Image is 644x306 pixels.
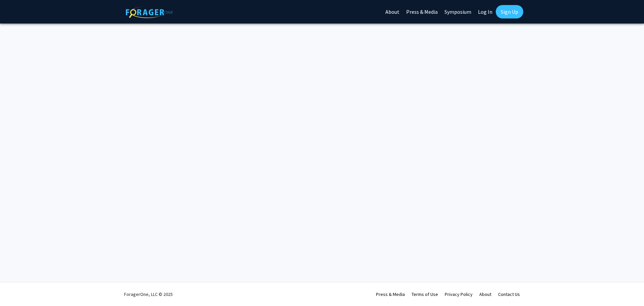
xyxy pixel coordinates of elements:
a: Press & Media [376,291,405,297]
a: Terms of Use [412,291,438,297]
a: Contact Us [498,291,520,297]
img: ForagerOne Logo [126,6,173,18]
a: About [479,291,491,297]
a: Sign Up [496,5,523,18]
div: ForagerOne, LLC © 2025 [124,282,173,306]
a: Privacy Policy [445,291,473,297]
